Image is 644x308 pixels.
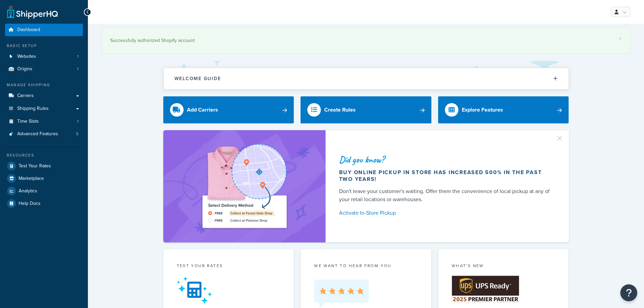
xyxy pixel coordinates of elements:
span: 1 [77,66,78,72]
span: 1 [77,119,78,124]
span: Test Your Rates [19,163,51,169]
a: Help Docs [5,197,83,210]
div: What's New [452,263,555,270]
div: Don't leave your customer's waiting. Offer them the convenience of local pickup at any of your re... [339,187,553,204]
span: Dashboard [17,27,40,33]
span: Advanced Features [17,131,58,137]
div: Basic Setup [5,43,83,49]
li: Websites [5,50,83,63]
a: Create Rules [301,96,431,123]
span: Time Slots [17,119,39,124]
div: Create Rules [324,105,356,115]
a: Websites1 [5,50,83,63]
div: Resources [5,152,83,158]
span: 5 [76,131,78,137]
a: Shipping Rules [5,102,83,115]
button: Welcome Guide [164,68,569,89]
a: Activate In-Store Pickup [339,208,553,218]
li: Time Slots [5,115,83,128]
a: Time Slots1 [5,115,83,128]
span: Analytics [19,188,37,194]
div: Did you know? [339,155,553,164]
li: Origins [5,63,83,75]
span: Carriers [17,93,34,99]
button: Open Resource Center [620,284,637,301]
div: Manage Shipping [5,82,83,88]
div: Test your rates [177,263,281,270]
a: Explore Features [438,96,569,123]
a: Analytics [5,185,83,197]
a: Add Carriers [163,96,294,123]
li: Advanced Features [5,128,83,140]
span: Help Docs [19,201,41,207]
span: Shipping Rules [17,106,49,112]
a: Carriers [5,90,83,102]
a: × [619,36,622,41]
span: Websites [17,54,36,60]
div: Add Carriers [187,105,218,115]
a: Test Your Rates [5,160,83,172]
div: Buy online pickup in store has increased 500% in the past two years! [339,169,553,183]
h2: Welcome Guide [174,76,221,81]
a: Dashboard [5,24,83,36]
img: ad-shirt-map-b0359fc47e01cab431d101c4b569394f6a03f54285957d908178d52f29eb9668.png [183,140,306,232]
p: we want to hear from you [314,263,418,269]
span: Marketplace [19,176,44,182]
div: Explore Features [462,105,503,115]
a: Origins1 [5,63,83,75]
div: Successfully authorized Shopify account [110,36,622,45]
span: Origins [17,66,32,72]
a: Advanced Features5 [5,128,83,140]
span: 1 [77,54,78,60]
a: Marketplace [5,172,83,185]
